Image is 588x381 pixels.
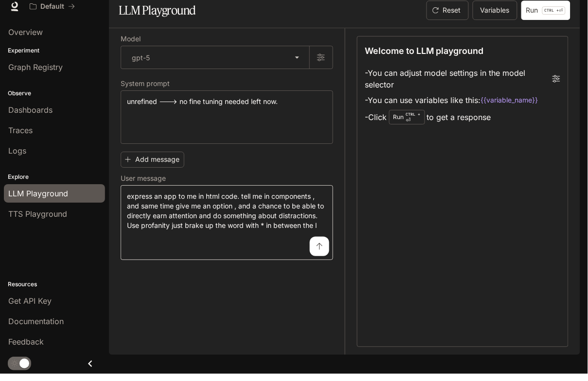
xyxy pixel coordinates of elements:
[545,15,559,20] p: CTRL +
[365,72,561,100] li: - You can adjust model settings in the model selector
[542,14,566,22] p: ⏎
[473,8,517,27] button: Variables
[121,87,170,94] p: System prompt
[365,100,561,115] li: - You can use variables like this:
[521,8,570,27] button: RunCTRL +⏎
[132,60,150,70] p: gpt-5
[40,10,64,18] p: Default
[389,117,425,132] div: Run
[481,103,538,112] code: {{variable_name}}
[121,182,166,189] p: User message
[365,52,484,65] p: Welcome to LLM playground
[121,159,184,175] button: Add message
[427,8,469,27] button: Reset
[406,119,421,124] p: CTRL +
[121,53,309,76] div: gpt-5
[406,119,421,130] p: ⏎
[25,4,79,23] button: All workspaces
[119,8,196,27] h1: LLM Playground
[121,43,141,50] p: Model
[365,115,561,134] li: - Click to get a response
